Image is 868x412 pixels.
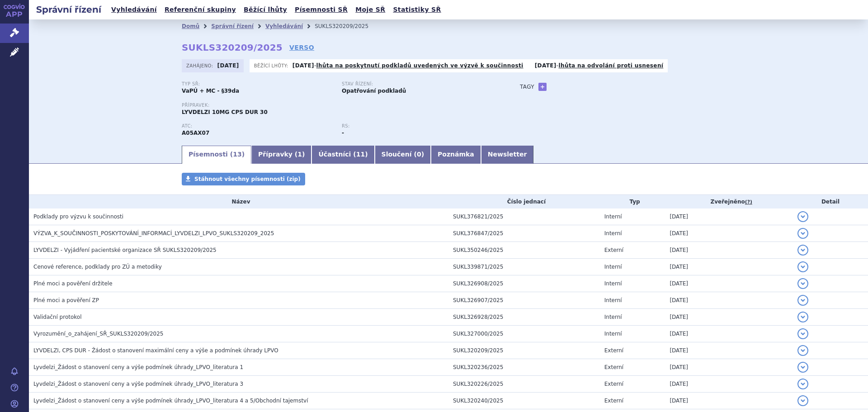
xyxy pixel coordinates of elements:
[182,88,239,94] strong: VaPÚ + MC - §39da
[431,146,481,164] a: Poznámka
[448,376,600,393] td: SUKL320226/2025
[33,280,113,287] span: Plné moci a pověření držitele
[211,23,254,29] a: Správní řízení
[182,146,251,164] a: Písemnosti (13)
[217,62,239,69] strong: [DATE]
[520,81,534,92] h3: Tagy
[342,88,406,94] strong: Opatřování podkladů
[251,146,311,164] a: Přípravky (1)
[292,62,524,69] p: -
[665,292,793,309] td: [DATE]
[448,275,600,292] td: SUKL326908/2025
[665,376,793,393] td: [DATE]
[665,309,793,326] td: [DATE]
[604,381,623,387] span: Externí
[535,62,557,69] strong: [DATE]
[292,4,350,16] a: Písemnosti SŘ
[604,314,622,320] span: Interní
[182,109,268,115] span: LYVDELZI 10MG CPS DUR 30
[448,342,600,359] td: SUKL320209/2025
[604,213,622,220] span: Interní
[604,264,622,270] span: Interní
[797,345,808,356] button: detail
[797,328,808,339] button: detail
[448,208,600,225] td: SUKL376821/2025
[342,123,493,129] p: RS:
[182,173,305,185] a: Stáhnout všechny písemnosti (zip)
[292,62,314,69] strong: [DATE]
[356,151,365,158] span: 11
[182,123,333,129] p: ATC:
[342,130,344,136] strong: -
[535,62,664,69] p: -
[665,359,793,376] td: [DATE]
[289,43,314,52] a: VERSO
[33,247,217,253] span: LYVDELZI - Vyjádření pacientské organizace SŘ SUKLS320209/2025
[448,292,600,309] td: SUKL326907/2025
[797,245,808,256] button: detail
[797,278,808,289] button: detail
[604,280,622,287] span: Interní
[182,42,283,53] strong: SUKLS320209/2025
[665,242,793,259] td: [DATE]
[604,364,623,370] span: Externí
[33,230,274,237] span: VÝZVA_K_SOUČINNOSTI_POSKYTOVÁNÍ_INFORMACÍ_LYVDELZI_LPVO_SUKLS320209_2025
[182,103,502,108] p: Přípravek:
[448,393,600,409] td: SUKL320240/2025
[233,151,241,158] span: 13
[297,151,302,158] span: 1
[33,264,162,270] span: Cenové reference, podklady pro ZÚ a metodiky
[33,297,99,303] span: Plné moci a pověření ZP
[448,195,600,208] th: Číslo jednací
[448,326,600,342] td: SUKL327000/2025
[797,312,808,322] button: detail
[665,259,793,275] td: [DATE]
[186,62,215,69] span: Zahájeno:
[33,347,278,354] span: LYVDELZI, CPS DUR - Žádost o stanovení maximální ceny a výše a podmínek úhrady LPVO
[604,230,622,237] span: Interní
[241,4,290,16] a: Běžící lhůty
[33,364,243,370] span: Lyvdelzi_Žádost o stanovení ceny a výše podmínek úhrady_LPVO_literatura 1
[604,297,622,303] span: Interní
[665,393,793,409] td: [DATE]
[604,331,622,337] span: Interní
[604,398,623,404] span: Externí
[448,225,600,242] td: SUKL376847/2025
[665,208,793,225] td: [DATE]
[375,146,431,164] a: Sloučení (0)
[793,195,868,208] th: Detail
[797,211,808,222] button: detail
[665,195,793,208] th: Zveřejněno
[797,395,808,406] button: detail
[182,130,209,136] strong: SELADELPAR
[665,342,793,359] td: [DATE]
[182,81,333,87] p: Typ SŘ:
[353,4,388,16] a: Moje SŘ
[745,199,752,205] abbr: (?)
[254,62,290,69] span: Běžící lhůty:
[665,225,793,242] td: [DATE]
[33,381,243,387] span: Lyvdelzi_Žádost o stanovení ceny a výše podmínek úhrady_LPVO_literatura 3
[604,247,623,253] span: Externí
[33,314,82,320] span: Validační protokol
[390,4,443,16] a: Statistiky SŘ
[33,213,123,220] span: Podklady pro výzvu k součinnosti
[265,23,303,29] a: Vyhledávání
[665,326,793,342] td: [DATE]
[797,261,808,272] button: detail
[797,228,808,239] button: detail
[448,259,600,275] td: SUKL339871/2025
[315,19,380,33] li: SUKLS320209/2025
[29,195,448,208] th: Název
[29,3,108,16] h2: Správní řízení
[604,347,623,354] span: Externí
[182,23,199,29] a: Domů
[311,146,374,164] a: Účastníci (11)
[316,62,524,69] a: lhůta na poskytnutí podkladů uvedených ve výzvě k součinnosti
[665,275,793,292] td: [DATE]
[797,379,808,389] button: detail
[558,62,663,69] a: lhůta na odvolání proti usnesení
[600,195,665,208] th: Typ
[797,362,808,373] button: detail
[194,176,301,182] span: Stáhnout všechny písemnosti (zip)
